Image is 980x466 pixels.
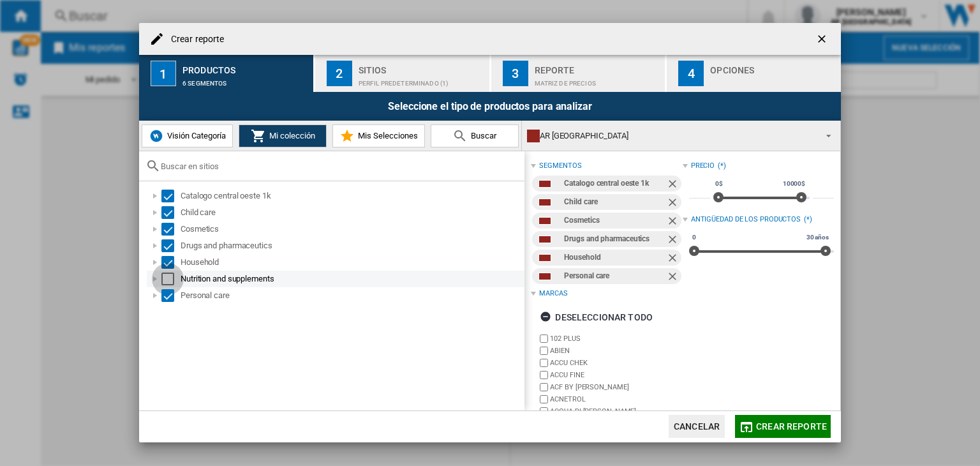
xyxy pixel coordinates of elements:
[713,179,725,189] span: 0$
[564,268,665,284] div: Personal care
[165,33,224,46] h4: Crear reporte
[149,128,164,144] img: wiser-icon-blue.png
[327,61,352,86] div: 2
[735,415,831,438] button: Crear reporte
[667,55,841,92] button: 4 Opciones
[550,382,682,392] label: ACF BY [PERSON_NAME]
[564,176,665,192] div: Catalogo central oeste 1k
[161,273,181,285] md-checkbox: Select
[181,239,523,252] div: Drugs and pharmaceutics
[181,206,523,219] div: Child care
[540,359,548,367] input: brand.name
[678,61,704,86] div: 4
[503,61,528,86] div: 3
[266,131,315,140] span: Mi colección
[359,73,484,87] div: Perfil predeterminado (1)
[142,124,233,147] button: Visión Categoría
[540,334,548,343] input: brand.name
[161,206,181,219] md-checkbox: Select
[332,124,425,147] button: Mis Selecciones
[151,61,176,86] div: 1
[527,127,815,145] div: AR [GEOGRAPHIC_DATA]
[666,177,681,193] ng-md-icon: Quitar
[359,60,484,73] div: Sitios
[540,371,548,379] input: brand.name
[181,273,523,285] div: Nutrition and supplements
[550,370,682,380] label: ACCU FINE
[182,73,308,87] div: 6 segmentos
[564,213,665,229] div: Cosmetics
[666,196,681,211] ng-md-icon: Quitar
[139,92,841,121] div: Seleccione el tipo de productos para analizar
[161,239,181,252] md-checkbox: Select
[564,250,665,266] div: Household
[691,214,801,225] div: Antigüedad de los productos
[535,60,660,73] div: Reporte
[540,407,548,416] input: brand.name
[550,346,682,356] label: ABIEN
[815,33,831,48] ng-md-icon: getI18NText('BUTTONS.CLOSE_DIALOG')
[540,395,548,403] input: brand.name
[540,383,548,391] input: brand.name
[564,231,665,247] div: Drugs and pharmaceutics
[468,131,496,140] span: Buscar
[139,55,315,92] button: 1 Productos 6 segmentos
[239,124,327,147] button: Mi colección
[539,161,581,171] div: segmentos
[540,347,548,355] input: brand.name
[315,55,491,92] button: 2 Sitios Perfil predeterminado (1)
[550,407,682,416] label: ACQUA DI [PERSON_NAME]
[181,289,523,302] div: Personal care
[666,233,681,248] ng-md-icon: Quitar
[564,194,665,210] div: Child care
[666,252,681,267] ng-md-icon: Quitar
[540,306,653,329] div: Deseleccionar todo
[491,55,667,92] button: 3 Reporte Matriz de precios
[669,415,725,438] button: Cancelar
[182,60,308,73] div: Productos
[535,73,660,87] div: Matriz de precios
[181,256,523,269] div: Household
[161,190,181,202] md-checkbox: Select
[810,26,836,52] button: getI18NText('BUTTONS.CLOSE_DIALOG')
[756,421,827,432] span: Crear reporte
[355,131,418,140] span: Mis Selecciones
[181,223,523,236] div: Cosmetics
[161,289,181,302] md-checkbox: Select
[161,162,518,171] input: Buscar en sitios
[781,179,807,189] span: 10000$
[690,232,698,243] span: 0
[710,60,836,73] div: Opciones
[805,232,831,243] span: 30 años
[181,190,523,202] div: Catalogo central oeste 1k
[666,270,681,285] ng-md-icon: Quitar
[161,223,181,236] md-checkbox: Select
[691,161,715,171] div: Precio
[431,124,519,147] button: Buscar
[539,289,567,299] div: Marcas
[550,334,682,343] label: 102 PLUS
[164,131,226,140] span: Visión Categoría
[536,306,657,329] button: Deseleccionar todo
[550,395,682,404] label: ACNETROL
[161,256,181,269] md-checkbox: Select
[666,214,681,230] ng-md-icon: Quitar
[550,358,682,368] label: ACCU CHEK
